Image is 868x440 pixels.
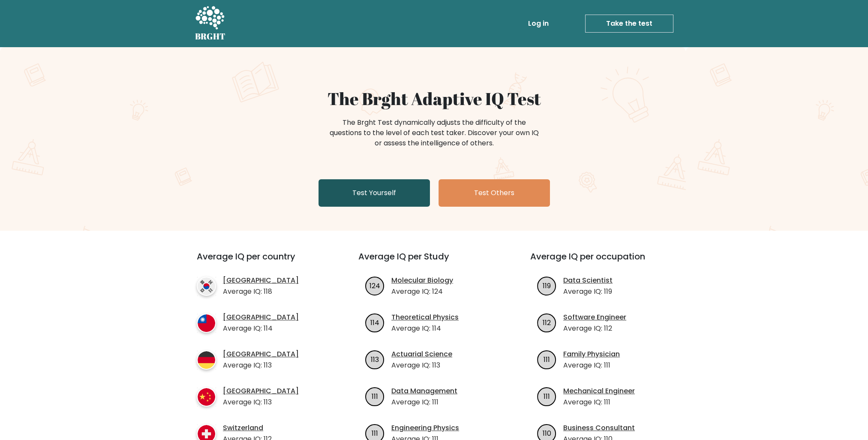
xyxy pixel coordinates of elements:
[371,354,379,364] text: 113
[223,386,299,396] a: [GEOGRAPHIC_DATA]
[391,349,452,359] a: Actuarial Science
[223,423,272,433] a: Switzerland
[197,277,216,296] img: country
[223,323,299,334] p: Average IQ: 114
[223,397,299,407] p: Average IQ: 113
[358,251,510,272] h3: Average IQ per Study
[372,391,378,401] text: 111
[563,423,635,433] a: Business Consultant
[563,312,626,322] a: Software Engineer
[195,31,226,42] h5: BRGHT
[372,428,378,438] text: 111
[543,428,551,438] text: 110
[391,312,459,322] a: Theoretical Physics
[525,15,552,32] a: Log in
[543,280,551,290] text: 119
[318,179,430,207] a: Test Yourself
[563,323,626,334] p: Average IQ: 112
[391,423,459,433] a: Engineering Physics
[439,179,550,207] a: Test Others
[563,386,635,396] a: Mechanical Engineer
[369,280,380,290] text: 124
[223,349,299,359] a: [GEOGRAPHIC_DATA]
[225,88,643,109] h1: The Brght Adaptive IQ Test
[391,286,453,297] p: Average IQ: 124
[563,397,635,407] p: Average IQ: 111
[585,15,673,33] a: Take the test
[563,360,620,371] p: Average IQ: 111
[543,317,551,327] text: 112
[197,387,216,407] img: country
[391,386,457,396] a: Data Management
[391,397,457,407] p: Average IQ: 111
[563,275,613,286] a: Data Scientist
[563,349,620,359] a: Family Physician
[391,360,452,371] p: Average IQ: 113
[370,317,379,327] text: 114
[563,286,613,297] p: Average IQ: 119
[530,251,682,272] h3: Average IQ per occupation
[391,323,459,334] p: Average IQ: 114
[223,360,299,371] p: Average IQ: 113
[197,251,327,272] h3: Average IQ per country
[327,118,541,148] div: The Brght Test dynamically adjusts the difficulty of the questions to the level of each test take...
[197,313,216,333] img: country
[391,275,453,286] a: Molecular Biology
[544,354,550,364] text: 111
[544,391,550,401] text: 111
[195,3,226,44] a: BRGHT
[223,286,299,297] p: Average IQ: 118
[223,275,299,286] a: [GEOGRAPHIC_DATA]
[223,312,299,322] a: [GEOGRAPHIC_DATA]
[197,350,216,370] img: country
